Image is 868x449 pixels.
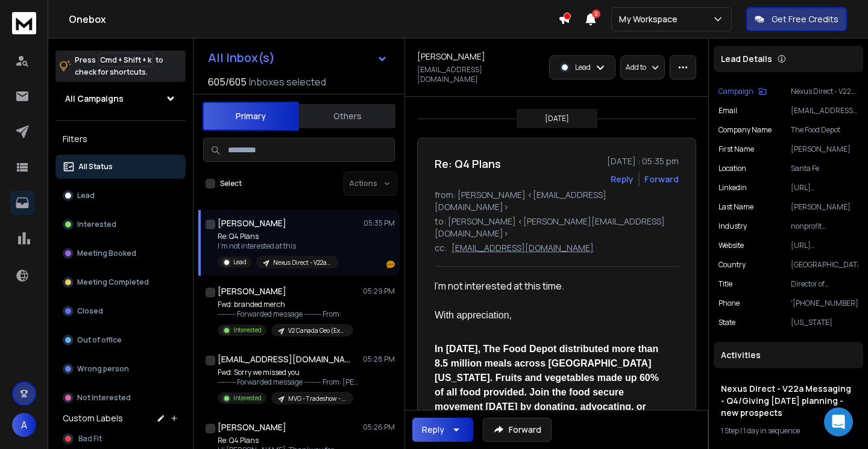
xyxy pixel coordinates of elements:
[55,184,186,208] button: Lead
[791,279,858,289] p: Director of Development
[611,173,634,185] button: Reply
[422,424,444,436] div: Reply
[719,279,732,289] p: title
[791,202,858,212] p: [PERSON_NAME]
[791,164,858,173] p: Santa Fe
[719,144,754,154] p: First Name
[75,54,163,78] p: Press to check for shortcuts.
[363,286,395,296] p: 05:29 PM
[451,242,594,254] p: [EMAIL_ADDRESS][DOMAIN_NAME]
[791,318,858,327] p: [US_STATE]
[435,189,679,213] p: from: [PERSON_NAME] <[EMAIL_ADDRESS][DOMAIN_NAME]>
[55,270,186,294] button: Meeting Completed
[198,46,397,70] button: All Inbox(s)
[233,394,262,403] p: Interested
[208,52,275,64] h1: All Inbox(s)
[233,258,247,267] p: Lead
[575,63,591,72] p: Lead
[483,418,552,442] button: Forward
[719,260,746,270] p: Country
[218,309,353,319] p: ---------- Forwarded message --------- From:
[719,87,753,96] p: Campaign
[69,12,558,26] h1: Onebox
[55,212,186,237] button: Interested
[417,51,485,63] h1: [PERSON_NAME]
[363,423,395,432] p: 05:26 PM
[12,12,36,34] img: logo
[824,407,853,436] div: Open Intercom Messenger
[746,7,847,31] button: Get Free Credits
[791,87,858,96] p: Nexus Direct - V22a Messaging - Q4/Giving [DATE] planning - new prospects
[77,191,95,200] p: Lead
[208,75,247,89] span: 605 / 605
[288,326,346,335] p: V2 Canada Geo (Exclude [GEOGRAPHIC_DATA])
[55,386,186,410] button: Not Interested
[791,144,858,154] p: [PERSON_NAME]
[435,344,661,426] b: In [DATE], The Food Depot distributed more than 8.5 million meals across [GEOGRAPHIC_DATA][US_STA...
[288,394,346,403] p: MVG - Tradeshow - LA Build Expo No Booth Contact Followup
[273,258,331,267] p: Nexus Direct - V22a Messaging - Q4/Giving [DATE] planning - new prospects
[98,53,153,67] span: Cmd + Shift + k
[55,87,186,111] button: All Campaigns
[78,434,102,444] span: Bad Fit
[719,183,747,193] p: linkedin
[791,221,858,231] p: nonprofit organization management
[592,10,600,18] span: 2
[791,241,858,250] p: [URL][DOMAIN_NAME]
[77,249,136,258] p: Meeting Booked
[719,125,772,135] p: Company Name
[218,241,338,251] p: I'm not interested at this
[55,131,186,147] h3: Filters
[218,300,353,309] p: Fwd: branded merch
[412,418,473,442] button: Reply
[791,125,858,135] p: The Food Depot
[233,326,262,335] p: Interested
[218,285,286,297] h1: [PERSON_NAME]
[714,342,863,368] div: Activities
[55,241,186,265] button: Meeting Booked
[719,87,767,96] button: Campaign
[721,383,856,419] h1: Nexus Direct - V22a Messaging - Q4/Giving [DATE] planning - new prospects
[218,217,286,229] h1: [PERSON_NAME]
[721,53,772,65] p: Lead Details
[220,179,242,188] label: Select
[218,353,350,365] h1: [EMAIL_ADDRESS][DOMAIN_NAME]
[249,75,326,89] h3: Inboxes selected
[719,202,753,212] p: Last Name
[65,93,124,105] h1: All Campaigns
[719,164,746,173] p: location
[435,242,447,254] p: cc:
[791,183,858,193] p: [URL][DOMAIN_NAME][PERSON_NAME]
[363,218,395,228] p: 05:35 PM
[77,335,122,345] p: Out of office
[435,279,669,293] div: I'm not interested at this time.
[299,103,395,129] button: Others
[435,310,512,320] font: With appreciation,
[77,393,131,403] p: Not Interested
[719,241,744,250] p: website
[607,155,679,167] p: [DATE] : 05:35 pm
[363,355,395,364] p: 05:28 PM
[218,377,362,387] p: ---------- Forwarded message --------- From: [PERSON_NAME]
[626,63,646,72] p: Add to
[203,102,299,131] button: Primary
[719,221,747,231] p: industry
[218,368,362,377] p: Fwd: Sorry we missed you
[78,162,113,172] p: All Status
[435,155,501,172] h1: Re: Q4 Plans
[55,155,186,179] button: All Status
[719,299,740,308] p: Phone
[791,260,858,270] p: [GEOGRAPHIC_DATA]
[77,277,149,287] p: Meeting Completed
[644,173,679,185] div: Forward
[743,426,800,436] span: 1 day in sequence
[435,215,679,240] p: to: [PERSON_NAME] <[PERSON_NAME][EMAIL_ADDRESS][DOMAIN_NAME]>
[791,106,858,116] p: [EMAIL_ADDRESS][DOMAIN_NAME]
[791,299,858,308] p: '[PHONE_NUMBER]
[12,413,36,437] button: A
[619,13,682,25] p: My Workspace
[545,114,569,123] p: [DATE]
